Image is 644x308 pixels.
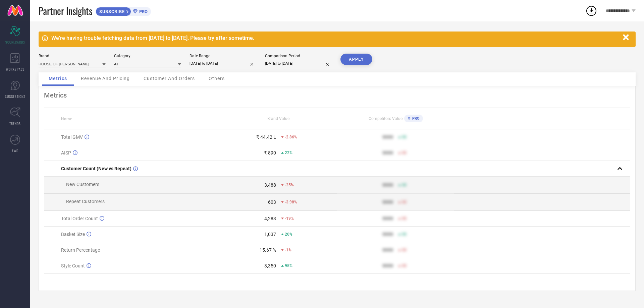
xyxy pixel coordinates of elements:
[382,134,393,140] div: 9999
[61,134,83,140] span: Total GMV
[402,183,407,187] span: 50
[264,232,276,237] div: 1,037
[264,150,276,156] div: ₹ 890
[285,183,294,187] span: -25%
[12,148,18,153] span: FWD
[402,135,407,139] span: 50
[61,150,71,156] span: AISP
[61,263,85,268] span: Style Count
[402,200,407,204] span: 50
[81,76,130,81] span: Revenue And Pricing
[5,40,25,45] span: SCORECARDS
[268,199,276,205] div: 603
[61,117,72,121] span: Name
[190,54,257,58] div: Date Range
[209,76,225,81] span: Others
[66,199,105,204] span: Repeat Customers
[585,5,597,17] div: Open download list
[264,263,276,268] div: 3,350
[382,216,393,221] div: 9999
[61,166,131,171] span: Customer Count (New vs Repeat)
[256,134,276,140] div: ₹ 44.42 L
[382,263,393,268] div: 9999
[402,263,407,268] span: 50
[369,116,402,121] span: Competitors Value
[264,216,276,221] div: 4,283
[285,150,292,155] span: 22%
[265,54,332,58] div: Comparison Period
[382,199,393,205] div: 9999
[49,76,67,81] span: Metrics
[382,150,393,156] div: 9999
[285,232,292,237] span: 20%
[402,232,407,237] span: 50
[96,9,126,14] span: SUBSCRIBE
[61,216,98,221] span: Total Order Count
[411,116,420,121] span: PRO
[264,182,276,188] div: 3,488
[61,247,100,253] span: Return Percentage
[265,60,332,67] input: Select comparison period
[285,216,294,221] span: -19%
[382,182,393,188] div: 9999
[138,9,148,14] span: PRO
[51,35,620,41] div: We're having trouble fetching data from [DATE] to [DATE]. Please try after sometime.
[402,150,407,155] span: 50
[6,67,24,72] span: WORKSPACE
[285,263,292,268] span: 95%
[382,247,393,253] div: 9999
[39,4,92,18] span: Partner Insights
[96,5,151,16] a: SUBSCRIBEPRO
[114,54,181,58] div: Category
[190,60,257,67] input: Select date range
[9,121,21,126] span: TRENDS
[39,54,106,58] div: Brand
[5,94,25,99] span: SUGGESTIONS
[285,200,297,204] span: -3.98%
[285,135,297,139] span: -2.86%
[402,248,407,252] span: 50
[340,54,372,65] button: APPLY
[267,116,289,121] span: Brand Value
[61,232,85,237] span: Basket Size
[66,182,99,187] span: New Customers
[285,248,291,252] span: -1%
[44,91,630,99] div: Metrics
[402,216,407,221] span: 50
[260,247,276,253] div: 15.67 %
[144,76,195,81] span: Customer And Orders
[382,232,393,237] div: 9999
